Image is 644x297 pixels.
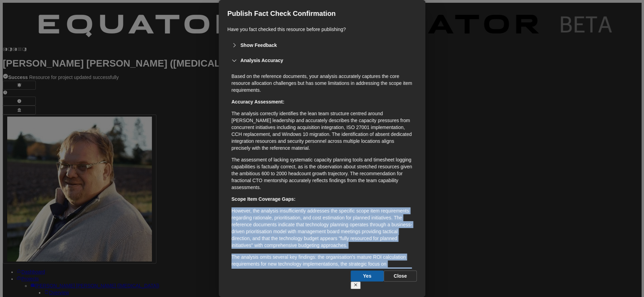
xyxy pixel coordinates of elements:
[227,38,417,53] button: Show Feedback
[231,196,295,202] strong: Scope Item Coverage Gaps:
[231,207,413,249] p: However, the analysis insufficiently addresses the specific scope item requirements regarding rat...
[231,99,284,105] strong: Accuracy Assessment:
[231,156,413,191] p: The assessment of lacking systematic capacity planning tools and timesheet logging capabilities i...
[351,270,384,281] button: Yes
[231,110,413,151] p: The analysis correctly identifies the lean team structure centred around [PERSON_NAME] leadership...
[231,254,413,288] p: The analysis omits several key findings: the organisation's mature ROI calculation requirements f...
[240,42,277,49] strong: Show Feedback
[227,53,417,68] button: Analysis Accuracy
[384,270,417,281] button: Close
[231,73,413,93] p: Based on the reference documents, your analysis accurately captures the core resource allocation ...
[227,26,417,33] p: Have you fact checked this resource before publishing?
[240,57,283,64] strong: Analysis Accuracy
[227,9,417,18] h2: Publish Fact Check Confirmation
